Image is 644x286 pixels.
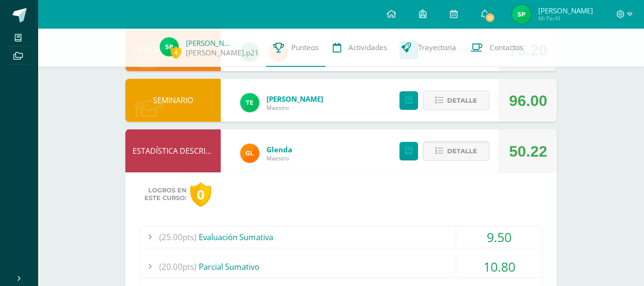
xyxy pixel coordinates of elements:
[125,129,221,172] div: ESTADÍSTICA DESCRIPTIVA
[186,38,234,48] a: [PERSON_NAME]
[160,37,179,56] img: 31f869f0ab9520a7f3c774da42dc8728.png
[171,46,181,58] span: 4
[456,226,542,248] div: 9.50
[159,226,196,248] span: (25.00pts)
[266,104,323,112] span: Maestro
[456,256,542,277] div: 10.80
[266,94,323,104] a: [PERSON_NAME]
[490,42,523,53] span: Contactos
[538,14,593,22] span: Mi Perfil
[266,145,292,154] a: Glenda
[509,130,547,173] div: 50.22
[348,42,387,53] span: Actividades
[447,92,477,109] span: Detalle
[140,256,542,277] div: Parcial Sumativo
[266,154,292,162] span: Maestro
[423,91,490,110] button: Detalle
[266,29,326,67] a: Punteos
[140,226,542,248] div: Evaluación Sumativa
[125,79,221,122] div: SEMINARIO
[144,187,186,202] span: Logros en este curso:
[447,142,477,160] span: Detalle
[326,29,394,67] a: Actividades
[240,144,259,163] img: 7115e4ef1502d82e30f2a52f7cb22b3f.png
[512,5,531,24] img: 31f869f0ab9520a7f3c774da42dc8728.png
[186,48,259,58] a: [PERSON_NAME].p21
[418,42,456,53] span: Trayectoria
[159,256,196,277] span: (20.00pts)
[485,12,495,23] span: 11
[394,29,463,67] a: Trayectoria
[423,141,490,161] button: Detalle
[190,182,211,207] div: 0
[463,29,530,67] a: Contactos
[538,6,593,15] span: [PERSON_NAME]
[240,93,259,112] img: 43d3dab8d13cc64d9a3940a0882a4dc3.png
[291,42,318,53] span: Punteos
[509,79,547,122] div: 96.00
